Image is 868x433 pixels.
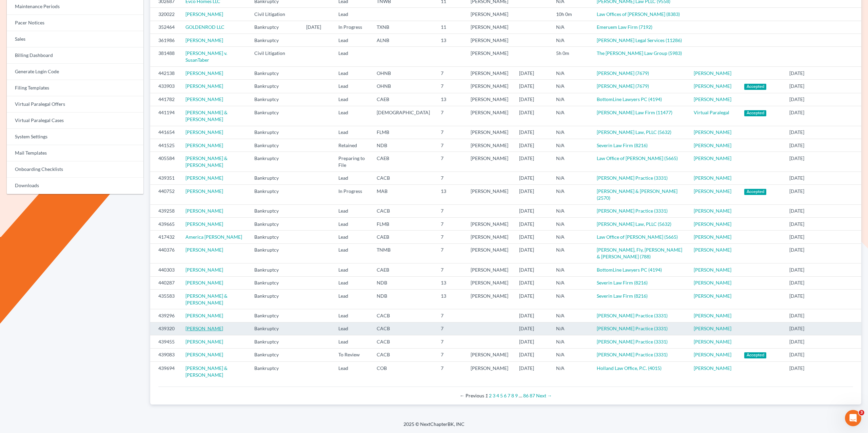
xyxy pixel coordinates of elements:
a: [PERSON_NAME] [694,208,731,214]
a: [PERSON_NAME] Practice (3331) [597,208,668,214]
a: Onboarding Checklists [7,161,143,178]
td: [DATE] [514,172,550,184]
a: [PERSON_NAME] [694,129,731,135]
td: N/A [551,106,591,126]
td: [DATE] [514,289,550,309]
td: [PERSON_NAME] [465,243,514,263]
td: N/A [551,263,591,276]
a: [PERSON_NAME] Practice (3331) [597,352,668,357]
a: Emeruem Law Firm (7192) [597,24,652,30]
td: 442138 [150,66,180,79]
td: [DATE] [514,106,550,126]
td: NDB [371,276,435,289]
td: 7 [435,80,465,93]
td: Lead [333,309,372,322]
a: Law Offices of [PERSON_NAME] (8383) [597,11,680,17]
td: TXNB [371,21,435,34]
td: Bankruptcy [249,21,301,34]
td: ALNB [371,34,435,47]
td: Bankruptcy [249,276,301,289]
iframe: Intercom live chat [845,410,861,426]
td: N/A [551,152,591,172]
a: [PERSON_NAME] & [PERSON_NAME] [185,293,228,306]
td: Bankruptcy [249,231,301,243]
td: 441654 [150,126,180,139]
td: 441194 [150,106,180,126]
td: [DATE] [784,289,818,309]
a: [PERSON_NAME] [694,339,731,345]
a: America [PERSON_NAME] [185,234,242,240]
td: 7 [435,263,465,276]
td: [DATE] [514,185,550,204]
td: Bankruptcy [249,185,301,204]
a: BottomLine Lawyers PC (4194) [597,96,662,102]
td: Lead [333,8,372,21]
a: [PERSON_NAME] [694,280,731,286]
td: Lead [333,335,372,348]
td: [DATE] [784,80,818,93]
a: [PERSON_NAME] [185,280,223,286]
td: [DATE] [784,204,818,217]
a: [PERSON_NAME] [185,129,223,135]
a: [PERSON_NAME] [694,142,731,148]
td: Civil Litigation [249,47,301,66]
td: 7 [435,66,465,79]
a: Page 6 [504,393,507,398]
a: [PERSON_NAME] [694,313,731,318]
td: N/A [551,21,591,34]
td: [DATE] [784,276,818,289]
td: 405584 [150,152,180,172]
a: The [PERSON_NAME] Law Group (5983) [597,50,682,56]
a: Page 5 [500,393,503,398]
td: 11 [435,21,465,34]
a: [PERSON_NAME] & [PERSON_NAME] [185,110,228,122]
a: [PERSON_NAME] [185,175,223,181]
a: [PERSON_NAME] Law, PLLC (5632) [597,221,671,227]
a: Page 9 [515,393,518,398]
td: 433903 [150,80,180,93]
a: [PERSON_NAME] [694,155,731,161]
td: N/A [551,185,591,204]
a: [PERSON_NAME] [694,221,731,227]
td: CAEB [371,263,435,276]
a: [PERSON_NAME], Fly, [PERSON_NAME] & [PERSON_NAME] (788) [597,247,682,259]
td: Lead [333,80,372,93]
td: [DATE] [514,204,550,217]
a: [PERSON_NAME] Practice (3331) [597,326,668,331]
a: [PERSON_NAME] [694,365,731,371]
td: Civil Litigation [249,8,301,21]
a: Page 3 [493,393,495,398]
td: 7 [435,335,465,348]
td: 440303 [150,263,180,276]
td: CAEB [371,152,435,172]
td: Lead [333,322,372,335]
td: [DATE] [514,243,550,263]
td: 439083 [150,348,180,361]
td: [PERSON_NAME] [465,8,514,21]
a: [PERSON_NAME] [185,339,223,345]
td: 439320 [150,322,180,335]
td: In Progress [333,185,372,204]
td: [DATE] [514,80,550,93]
td: CAEB [371,93,435,106]
span: 3 [859,410,864,415]
a: GOLDENROD LLC [185,24,224,30]
td: N/A [551,172,591,184]
td: 439296 [150,309,180,322]
a: [PERSON_NAME] [694,267,731,273]
td: 440376 [150,243,180,263]
a: Severin Law Firm (8216) [597,142,648,148]
td: N/A [551,66,591,79]
td: [PERSON_NAME] [465,263,514,276]
a: [PERSON_NAME] [185,267,223,273]
a: System Settings [7,129,143,145]
td: Bankruptcy [249,204,301,217]
a: [PERSON_NAME] (7679) [597,83,649,89]
a: [PERSON_NAME] & [PERSON_NAME] (2570) [597,188,677,201]
td: [PERSON_NAME] [465,34,514,47]
a: Page 87 [530,393,535,398]
td: [DATE] [301,21,333,34]
td: [PERSON_NAME] [465,66,514,79]
td: [DATE] [784,172,818,184]
td: 13 [435,289,465,309]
